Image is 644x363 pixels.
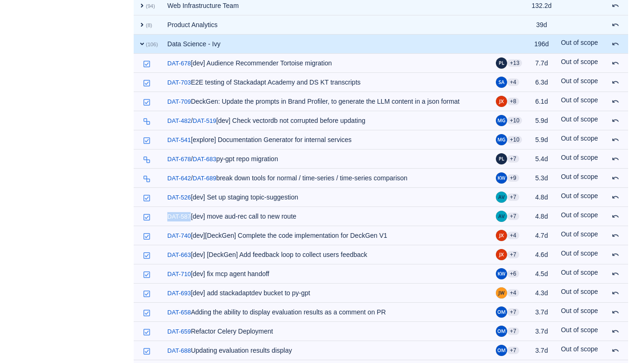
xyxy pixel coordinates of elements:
[527,92,556,111] td: 6.1d
[561,115,598,123] span: Out of scope
[143,290,150,298] img: 10318
[193,174,216,183] a: DAT-689
[163,264,491,284] td: [dev] fix mcp agent handoff
[507,327,519,335] aui-badge: +7
[167,308,191,317] a: DAT-658
[507,155,519,163] aui-badge: +7
[561,96,598,104] span: Out of scope
[561,230,598,238] span: Out of scope
[561,326,598,334] span: Out of scope
[138,21,146,28] span: expand
[527,35,556,54] td: 196d
[167,97,191,107] a: DAT-709
[561,249,598,257] span: Out of scope
[143,60,150,68] img: 10318
[507,270,519,278] aui-badge: +6
[527,245,556,264] td: 4.6d
[167,155,193,163] span: /
[167,174,193,182] span: /
[167,250,191,260] a: DAT-663
[507,136,522,143] aui-badge: +10
[193,116,216,126] a: DAT-519
[167,135,191,145] a: DAT-541
[496,326,507,337] img: OM
[527,169,556,188] td: 5.3d
[167,346,191,356] a: DAT-688
[527,73,556,92] td: 6.3d
[143,99,150,106] img: 10318
[507,232,519,239] aui-badge: +4
[496,134,507,145] img: MG
[143,233,150,240] img: 10318
[561,288,598,295] span: Out of scope
[561,135,598,142] span: Out of scope
[167,78,191,87] a: DAT-703
[163,303,491,322] td: Adding the ability to display evaluation results as a comment on PR
[146,42,158,47] small: (106)
[527,111,556,130] td: 5.9d
[507,78,519,86] aui-badge: +4
[163,15,491,35] td: Product Analytics
[163,35,491,54] td: Data Science - Ivy
[496,268,507,279] img: KW
[561,77,598,85] span: Out of scope
[561,192,598,199] span: Out of scope
[527,322,556,341] td: 3.7d
[527,341,556,360] td: 3.7d
[143,271,150,278] img: 10318
[167,212,191,221] a: DAT-587
[507,347,519,354] aui-badge: +7
[143,214,150,221] img: 10318
[163,149,491,169] td: py-gpt repo migration
[561,58,598,65] span: Out of scope
[167,117,193,124] span: /
[527,54,556,73] td: 7.7d
[496,153,507,164] img: PL
[507,213,519,220] aui-badge: +7
[496,249,507,260] img: JX
[167,116,191,126] a: DAT-482
[167,174,191,183] a: DAT-642
[143,175,150,183] img: 10316
[163,322,491,341] td: Refactor Celery Deployment
[167,289,191,298] a: DAT-693
[561,154,598,161] span: Out of scope
[143,79,150,87] img: 10318
[561,173,598,180] span: Out of scope
[527,15,556,35] td: 39d
[163,92,491,111] td: DeckGen: Update the prompts in Brand Profiler, to generate the LLM content in a json format
[527,130,556,149] td: 5.9d
[167,231,191,241] a: DAT-740
[507,59,522,67] aui-badge: +13
[496,115,507,126] img: MG
[163,207,491,226] td: [dev] move aud-rec call to new route
[143,118,150,125] img: 10316
[143,252,150,259] img: 10318
[163,54,491,73] td: [dev] Audience Recommender Tortoise migration
[507,289,519,297] aui-badge: +4
[143,137,150,144] img: 10318
[527,303,556,322] td: 3.7d
[507,193,519,201] aui-badge: +7
[138,2,146,9] span: expand
[138,40,146,48] span: expand
[163,245,491,264] td: [dev] [DeckGen] Add feedback loop to collect users feedback
[143,156,150,164] img: 10316
[527,207,556,226] td: 4.8d
[163,188,491,207] td: [dev] Set up staging topic-suggestion
[163,226,491,245] td: [dev][DeckGen] Complete the code implementation for DeckGen V1
[143,309,150,317] img: 10318
[167,270,191,279] a: DAT-710
[193,155,216,164] a: DAT-683
[507,98,519,105] aui-badge: +8
[507,117,522,124] aui-badge: +10
[496,77,507,88] img: SA
[527,149,556,169] td: 5.4d
[527,226,556,245] td: 4.7d
[143,348,150,355] img: 10318
[527,188,556,207] td: 4.8d
[143,328,150,336] img: 10318
[163,111,491,130] td: [dev] Check vectordb not corrupted before updating
[561,269,598,276] span: Out of scope
[167,155,191,164] a: DAT-678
